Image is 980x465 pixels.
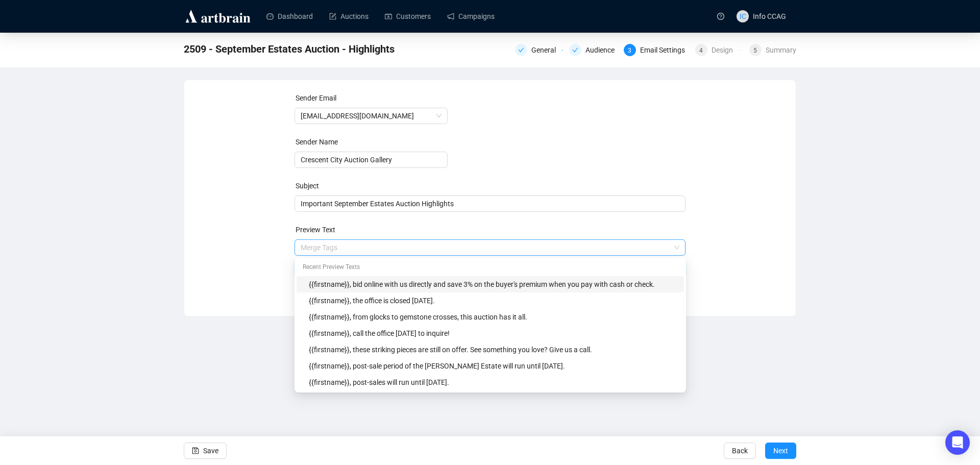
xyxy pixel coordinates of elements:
div: {{firstname}}, from glocks to gemstone crosses, this auction has it all. [297,309,684,325]
button: Next [765,443,796,459]
span: save [192,447,199,454]
a: Dashboard [266,3,313,30]
div: 3Email Settings [624,44,689,56]
div: {{firstname}}, post-sales will run until Friday, August 22. [297,374,684,390]
span: Info CCAG [753,12,786,20]
a: Campaigns [447,3,495,30]
label: Sender Name [296,138,338,146]
div: General [515,44,563,56]
div: {{firstname}}, post-sale period of the [PERSON_NAME] Estate will run until [DATE]. [309,360,678,372]
div: General [531,44,562,56]
span: Save [203,436,218,465]
div: {{firstname}}, bid online with us directly and save 3% on the buyer's premium when you pay with c... [297,276,684,292]
span: 3 [628,47,631,54]
img: logo [184,8,252,25]
div: Audience [569,44,617,56]
span: check [572,47,578,53]
div: Open Intercom Messenger [945,430,970,455]
span: IC [740,11,746,22]
div: Design [712,44,739,56]
div: {{firstname}}, call the office [DATE] to inquire! [309,328,678,339]
div: {{firstname}}, these striking pieces are still on offer. See something you love? Give us a call. [309,344,678,355]
div: {{firstname}}, bid online with us directly and save 3% on the buyer's premium when you pay with c... [309,279,678,290]
span: 2509 - September Estates Auction - Highlights [184,41,395,57]
span: Next [773,436,788,465]
div: Email Settings [640,44,691,56]
div: Recent Preview Texts [297,260,684,276]
div: {{firstname}}, call the office today to inquire! [297,325,684,341]
span: question-circle [717,13,724,20]
button: Back [724,443,756,459]
div: {{firstname}}, these striking pieces are still on offer. See something you love? Give us a call. [297,341,684,358]
div: Subject [296,180,687,191]
div: {{firstname}}, post-sales will run until [DATE]. [309,377,678,388]
label: Sender Email [296,94,336,102]
a: Customers [385,3,431,30]
div: Audience [585,44,621,56]
div: {{firstname}}, from glocks to gemstone crosses, this auction has it all. [309,311,678,323]
button: Save [184,443,227,459]
span: Back [732,436,748,465]
span: 4 [699,47,703,54]
span: check [518,47,524,53]
a: Auctions [329,3,369,30]
div: Summary [766,44,796,56]
div: 4Design [695,44,743,56]
div: {{firstname}}, post-sale period of the Jaeger Estate will run until Friday, August 22. [297,358,684,374]
div: {{firstname}}, the office is closed [DATE]. [309,295,678,306]
span: 5 [753,47,757,54]
div: {{firstname}}, the office is closed Monday, September 1st. [297,292,684,309]
span: info@crescentcityauctiongallery.com [301,108,442,124]
div: 5Summary [749,44,796,56]
div: Preview Text [296,224,687,235]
